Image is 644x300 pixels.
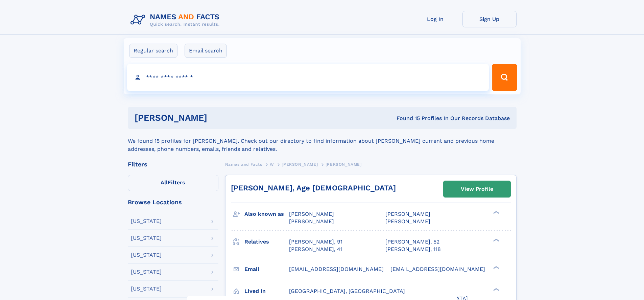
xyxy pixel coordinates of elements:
[282,160,318,168] a: [PERSON_NAME]
[492,210,500,215] div: ❯
[390,266,485,272] span: [EMAIL_ADDRESS][DOMAIN_NAME]
[131,269,162,275] div: [US_STATE]
[492,287,500,292] div: ❯
[128,11,225,29] img: Logo Names and Facts
[244,285,289,297] h3: Lived in
[444,181,510,197] a: View Profile
[244,263,289,275] h3: Email
[385,238,439,246] a: [PERSON_NAME], 52
[302,115,510,122] div: Found 15 Profiles In Our Records Database
[128,161,218,167] div: Filters
[270,160,274,168] a: W
[225,160,262,168] a: Names and Facts
[128,199,218,205] div: Browse Locations
[185,44,227,58] label: Email search
[128,129,517,153] div: We found 15 profiles for [PERSON_NAME]. Check out our directory to find information about [PERSON...
[289,211,334,217] span: [PERSON_NAME]
[282,162,318,167] span: [PERSON_NAME]
[289,266,384,272] span: [EMAIL_ADDRESS][DOMAIN_NAME]
[244,236,289,248] h3: Relatives
[289,218,334,225] span: [PERSON_NAME]
[289,246,342,253] a: [PERSON_NAME], 41
[127,64,489,91] input: search input
[385,211,430,217] span: [PERSON_NAME]
[289,238,342,246] a: [PERSON_NAME], 91
[131,252,162,258] div: [US_STATE]
[289,288,405,294] span: [GEOGRAPHIC_DATA], [GEOGRAPHIC_DATA]
[131,286,162,292] div: [US_STATE]
[326,162,362,167] span: [PERSON_NAME]
[492,265,500,270] div: ❯
[270,162,274,167] span: W
[385,246,441,253] a: [PERSON_NAME], 118
[408,11,462,27] a: Log In
[244,208,289,220] h3: Also known as
[492,64,517,91] button: Search Button
[129,44,177,58] label: Regular search
[161,179,168,186] span: All
[135,114,302,122] h1: [PERSON_NAME]
[462,11,517,27] a: Sign Up
[131,235,162,241] div: [US_STATE]
[128,175,218,191] label: Filters
[385,218,430,225] span: [PERSON_NAME]
[231,184,396,192] a: [PERSON_NAME], Age [DEMOGRAPHIC_DATA]
[461,181,493,197] div: View Profile
[131,218,162,224] div: [US_STATE]
[492,238,500,242] div: ❯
